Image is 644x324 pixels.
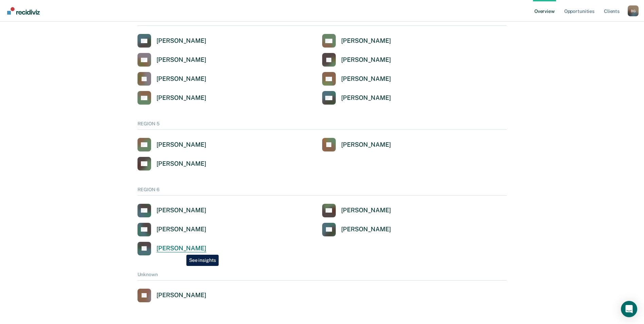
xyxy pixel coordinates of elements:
div: [PERSON_NAME] [157,141,206,149]
div: B G [628,5,639,16]
div: Unknown [137,272,507,281]
a: [PERSON_NAME] [137,242,206,255]
a: [PERSON_NAME] [137,72,206,86]
div: [PERSON_NAME] [157,206,206,214]
a: [PERSON_NAME] [322,34,391,48]
a: [PERSON_NAME] [322,91,391,105]
a: [PERSON_NAME] [137,157,206,170]
a: [PERSON_NAME] [137,34,206,48]
div: [PERSON_NAME] [341,141,391,149]
a: [PERSON_NAME] [137,138,206,151]
a: [PERSON_NAME] [137,223,206,236]
div: REGION 5 [137,121,507,130]
a: [PERSON_NAME] [137,289,206,302]
button: Profile dropdown button [628,5,639,16]
div: [PERSON_NAME] [157,56,206,64]
div: [PERSON_NAME] [157,94,206,102]
div: [PERSON_NAME] [341,226,391,233]
div: [PERSON_NAME] [157,291,206,299]
a: [PERSON_NAME] [137,91,206,105]
a: [PERSON_NAME] [322,204,391,217]
a: [PERSON_NAME] [137,53,206,67]
div: [PERSON_NAME] [157,37,206,45]
a: [PERSON_NAME] [322,72,391,86]
div: REGION 6 [137,187,507,196]
div: [PERSON_NAME] [341,37,391,45]
a: [PERSON_NAME] [322,223,391,236]
img: Recidiviz [7,7,40,15]
div: [PERSON_NAME] [157,75,206,83]
a: [PERSON_NAME] [137,204,206,217]
a: [PERSON_NAME] [322,138,391,151]
div: [PERSON_NAME] [341,56,391,64]
div: [PERSON_NAME] [157,226,206,233]
div: [PERSON_NAME] [341,75,391,83]
div: [PERSON_NAME] [157,160,206,168]
div: Open Intercom Messenger [621,301,637,317]
a: [PERSON_NAME] [322,53,391,67]
div: [PERSON_NAME] [157,245,206,252]
div: [PERSON_NAME] [341,94,391,102]
div: [PERSON_NAME] [341,206,391,214]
